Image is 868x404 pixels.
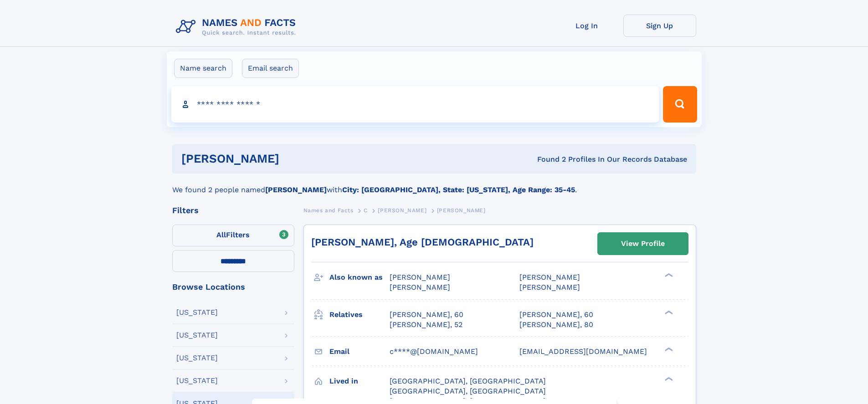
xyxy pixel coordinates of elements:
[519,310,593,320] a: [PERSON_NAME], 60
[390,283,450,291] span: [PERSON_NAME]
[550,15,623,37] a: Log In
[390,273,450,281] span: [PERSON_NAME]
[663,309,673,315] div: ❯
[242,59,299,78] label: Email search
[364,207,368,214] span: C
[519,320,593,330] a: [PERSON_NAME], 80
[390,310,463,320] a: [PERSON_NAME], 60
[171,86,659,123] input: search input
[663,376,673,382] div: ❯
[265,185,327,194] b: [PERSON_NAME]
[303,205,354,216] a: Names and Facts
[623,15,696,37] a: Sign Up
[311,236,534,248] a: [PERSON_NAME], Age [DEMOGRAPHIC_DATA]
[174,59,232,78] label: Name search
[598,233,688,255] a: View Profile
[437,207,486,214] span: [PERSON_NAME]
[519,273,580,281] span: [PERSON_NAME]
[172,283,294,291] div: Browse Locations
[176,309,218,316] div: [US_STATE]
[519,283,580,291] span: [PERSON_NAME]
[621,233,665,254] div: View Profile
[364,205,368,216] a: C
[329,270,390,285] h3: Also known as
[378,205,426,216] a: [PERSON_NAME]
[329,344,390,359] h3: Email
[216,230,226,239] span: All
[176,377,218,384] div: [US_STATE]
[519,347,647,356] span: [EMAIL_ADDRESS][DOMAIN_NAME]
[176,332,218,339] div: [US_STATE]
[390,387,546,395] span: [GEOGRAPHIC_DATA], [GEOGRAPHIC_DATA]
[390,320,462,330] a: [PERSON_NAME], 52
[172,225,294,246] label: Filters
[663,86,697,123] button: Search Button
[329,373,390,389] h3: Lived in
[172,206,294,215] div: Filters
[181,153,408,164] h1: [PERSON_NAME]
[329,307,390,322] h3: Relatives
[172,174,696,195] div: We found 2 people named with .
[408,154,687,164] div: Found 2 Profiles In Our Records Database
[663,346,673,352] div: ❯
[172,15,303,39] img: Logo Names and Facts
[378,207,426,214] span: [PERSON_NAME]
[342,185,575,194] b: City: [GEOGRAPHIC_DATA], State: [US_STATE], Age Range: 35-45
[176,354,218,362] div: [US_STATE]
[390,377,546,385] span: [GEOGRAPHIC_DATA], [GEOGRAPHIC_DATA]
[663,272,673,278] div: ❯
